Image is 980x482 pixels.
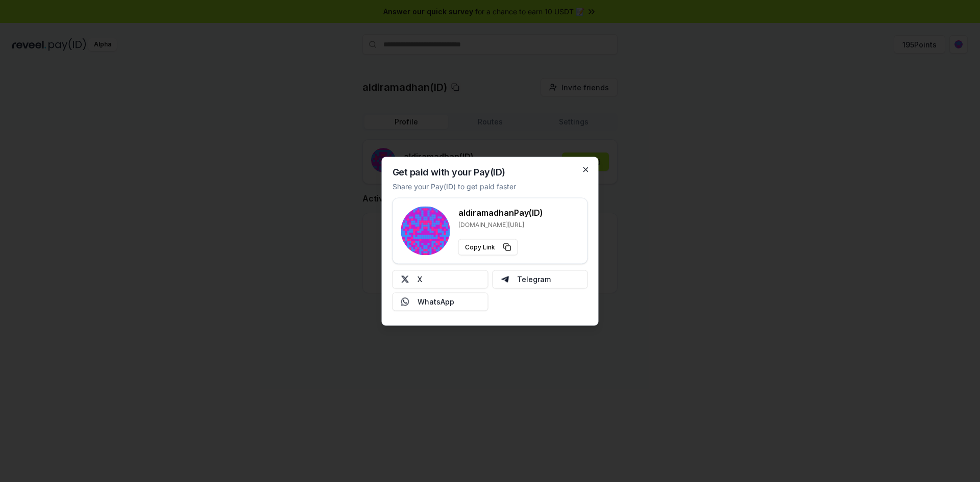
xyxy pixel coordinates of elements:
[393,167,505,176] h2: Get paid with your Pay(ID)
[393,292,488,311] button: WhatsApp
[501,275,509,283] img: Telegram
[458,206,543,218] h3: aldiramadhan Pay(ID)
[401,275,409,283] img: X
[401,297,409,306] img: Whatsapp
[458,239,518,255] button: Copy Link
[458,220,543,229] p: [DOMAIN_NAME][URL]
[393,270,488,288] button: X
[492,270,588,288] button: Telegram
[393,181,516,191] p: Share your Pay(ID) to get paid faster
